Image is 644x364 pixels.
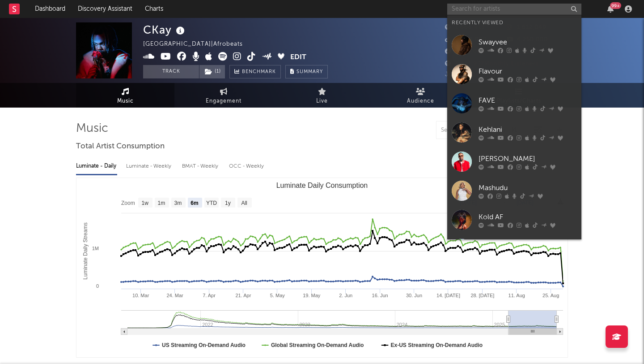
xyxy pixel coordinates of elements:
[174,200,182,206] text: 3m
[143,22,187,37] div: CKay
[610,2,621,9] div: 99 +
[479,153,577,164] div: [PERSON_NAME]
[508,293,525,298] text: 11. Aug
[276,182,368,189] text: Luminate Daily Consumption
[479,182,577,193] div: Mashudu
[242,67,276,78] span: Benchmark
[447,147,581,176] a: [PERSON_NAME]
[273,83,371,108] a: Live
[445,49,485,55] span: 1,100,000
[445,72,496,78] span: Jump Score: 61.1
[121,200,135,206] text: Zoom
[126,159,173,174] div: Luminate - Weekly
[445,61,539,67] span: 8,521,937 Monthly Listeners
[206,96,241,107] span: Engagement
[445,25,485,30] span: 1,668,413
[199,65,225,78] button: (1)
[206,200,217,206] text: YTD
[447,60,581,89] a: Flavour
[479,66,577,77] div: Flavour
[447,4,581,15] input: Search for artists
[143,39,253,50] div: [GEOGRAPHIC_DATA] | Afrobeats
[76,83,174,108] a: Music
[241,200,247,206] text: All
[470,293,494,298] text: 28. [DATE]
[271,342,364,348] text: Global Streaming On-Demand Audio
[229,159,265,174] div: OCC - Weekly
[162,342,246,348] text: US Streaming On-Demand Audio
[132,293,149,298] text: 10. Mar
[158,200,165,206] text: 1m
[447,89,581,118] a: FAVE
[479,95,577,106] div: FAVE
[82,222,89,279] text: Luminate Daily Streams
[447,118,581,147] a: Kehlani
[174,83,273,108] a: Engagement
[199,65,225,78] span: ( 1 )
[143,65,199,78] button: Track
[479,37,577,48] div: Swayvee
[92,246,99,251] text: 1M
[447,234,581,264] a: [PERSON_NAME]
[447,176,581,205] a: Mashudu
[270,293,285,298] text: 5. May
[76,141,165,152] span: Total Artist Consumption
[452,17,577,28] div: Recently Viewed
[445,37,487,43] span: 2,600,000
[203,293,216,298] text: 7. Apr
[391,342,483,348] text: Ex-US Streaming On-Demand Audio
[406,293,422,298] text: 30. Jun
[76,159,117,174] div: Luminate - Daily
[436,293,460,298] text: 14. [DATE]
[447,205,581,234] a: Kold AF
[191,200,198,206] text: 6m
[303,293,321,298] text: 19. May
[117,96,134,107] span: Music
[182,159,220,174] div: BMAT - Weekly
[76,178,568,357] svg: Luminate Daily Consumption
[542,293,559,298] text: 25. Aug
[407,96,434,107] span: Audience
[225,200,231,206] text: 1y
[166,293,183,298] text: 24. Mar
[372,293,388,298] text: 16. Jun
[436,127,531,134] input: Search by song name or URL
[235,293,251,298] text: 21. Apr
[339,293,352,298] text: 2. Jun
[479,124,577,135] div: Kehlani
[607,5,614,13] button: 99+
[316,96,328,107] span: Live
[371,83,470,108] a: Audience
[229,65,281,78] a: Benchmark
[290,52,306,63] button: Edit
[479,212,577,222] div: Kold AF
[297,69,323,74] span: Summary
[447,30,581,60] a: Swayvee
[142,200,149,206] text: 1w
[285,65,328,78] button: Summary
[96,283,99,289] text: 0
